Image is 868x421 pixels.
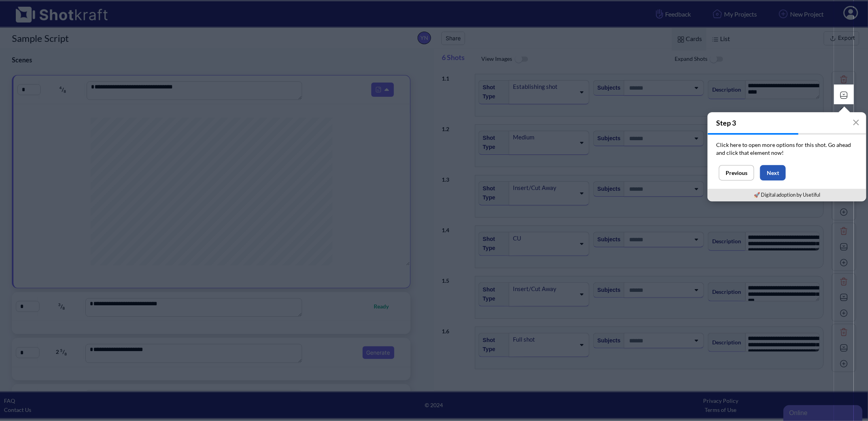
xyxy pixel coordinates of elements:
[760,165,786,180] button: Next
[754,192,820,198] a: 🚀 Digital adoption by Usetiful
[716,141,858,157] p: Click here to open more options for this shot. Go ahead and click that element now!
[719,165,754,180] button: Previous
[838,89,850,101] img: Expand Icon
[6,5,73,14] div: Online
[708,113,866,133] h4: Step 3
